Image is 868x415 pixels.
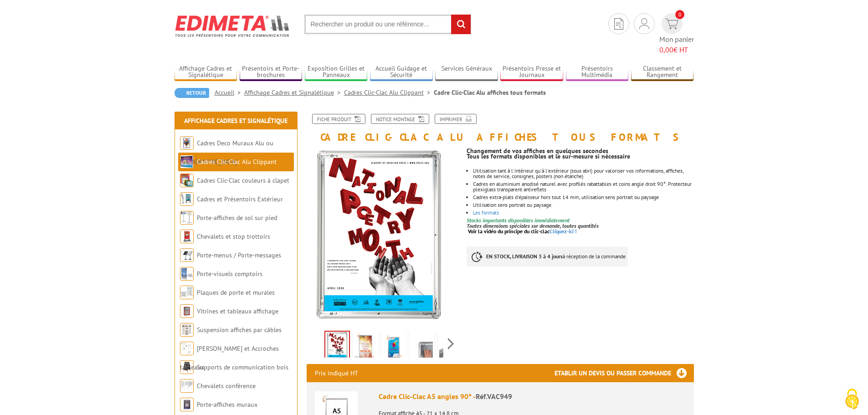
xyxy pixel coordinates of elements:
a: Retour [175,88,209,98]
a: Affichage Cadres et Signalétique [184,117,288,125]
a: Chevalets et stop trottoirs [197,232,270,241]
li: Cadre Clic-Clac Alu affiches tous formats [434,88,546,97]
a: Vitrines et tableaux affichage [197,307,278,315]
img: Cadres Deco Muraux Alu ou Bois [180,136,194,150]
p: Changement de vos affiches en quelques secondes [467,148,693,154]
div: Cadre Clic-Clac A5 angles 90° - [379,391,686,402]
a: Services Généraux [435,65,498,80]
img: affichage_lumineux_215534_17.jpg [439,333,461,361]
img: Cookies (fenêtre modale) [841,388,863,410]
a: Notice Montage [371,114,429,124]
a: Porte-affiches de sol sur pied [197,214,277,222]
img: cadre_clic_clac_a5_angles90_vac949_950_951_952_953_955_956_959_960_957.jpg [411,333,433,361]
a: Porte-affiches muraux [197,400,257,409]
em: Toutes dimensions spéciales sur demande, toutes quantités [467,222,599,229]
span: Réf.VAC949 [476,392,512,401]
img: devis rapide [614,18,623,30]
img: Cadres Clic-Clac couleurs à clapet [180,174,194,187]
img: Chevalets conférence [180,379,194,393]
li: Utilisation tant à l'intérieur qu'à l'extérieur (sous abri) pour valoriser vos informations, affi... [473,168,693,179]
input: Rechercher un produit ou une référence... [304,15,471,34]
a: Accueil [215,88,244,97]
input: rechercher [451,15,471,34]
a: Cadres Clic-Clac couleurs à clapet [197,176,289,184]
a: Affichage Cadres et Signalétique [244,88,344,97]
a: Classement et Rangement [631,65,694,80]
a: Présentoirs et Porte-brochures [240,65,303,80]
font: Stocks importants disponibles immédiatement [467,217,570,224]
li: Cadres extra-plats d'épaisseur hors tout 14 mm, utilisation sens portrait ou paysage [473,195,693,200]
img: Edimeta [175,9,291,43]
img: devis rapide [639,18,649,29]
img: Porte-affiches muraux [180,398,194,411]
a: Suspension affiches par câbles [197,326,282,334]
a: Affichage Cadres et Signalétique [175,65,237,80]
img: Chevalets et stop trottoirs [180,230,194,243]
a: Les formats [473,209,499,216]
a: Porte-visuels comptoirs [197,270,262,278]
img: Plaques de porte et murales [180,286,194,299]
img: Cadres et Présentoirs Extérieur [180,192,194,206]
span: 0,00 [659,45,673,54]
a: Plaques de porte et murales [197,288,275,297]
a: Présentoirs Presse et Journaux [500,65,563,80]
li: Cadres en aluminium anodisé naturel avec profilés rabattables et coins angle droit 90°. Protecteu... [473,181,693,192]
a: [PERSON_NAME] et Accroches tableaux [180,344,279,371]
img: devis rapide [665,19,678,29]
p: à réception de la commande [467,246,628,266]
a: Cadres Deco Muraux Alu ou [GEOGRAPHIC_DATA] [180,139,273,166]
p: Tous les formats disponibles et le sur-mesure si nécessaire [467,154,693,159]
a: Fiche produit [312,114,365,124]
img: Porte-menus / Porte-messages [180,248,194,262]
a: Voir la vidéo du principe du clic-clacCliquez-ici ! [468,228,577,235]
img: Vitrines et tableaux affichage [180,304,194,318]
a: Cadres Clic-Clac Alu Clippant [344,88,434,97]
a: Présentoirs Multimédia [566,65,629,80]
a: Supports de communication bois [197,363,288,371]
span: Mon panier [659,34,694,55]
li: Utilisation sens portrait ou paysage. [473,202,693,208]
img: Suspension affiches par câbles [180,323,194,337]
strong: EN STOCK, LIVRAISON 3 à 4 jours [486,253,563,260]
a: Imprimer [435,114,477,124]
img: Porte-visuels comptoirs [180,267,194,281]
img: Cimaises et Accroches tableaux [180,342,194,355]
span: Voir la vidéo du principe du clic-clac [468,228,550,235]
button: Cookies (fenêtre modale) [836,384,868,415]
a: Chevalets conférence [197,382,256,390]
img: affichage_lumineux_215534_image_anime.gif [325,332,349,360]
img: cadres_aluminium_clic_clac_vac949_fleches.jpg [383,333,405,361]
a: devis rapide 0 Mon panier 0,00€ HT [659,13,694,55]
img: affichage_lumineux_215534_image_anime.gif [307,147,451,328]
img: Porte-affiches de sol sur pied [180,211,194,225]
span: € HT [659,45,694,55]
a: Accueil Guidage et Sécurité [370,65,433,80]
a: Porte-menus / Porte-messages [197,251,281,259]
span: 0 [675,10,684,19]
span: Next [447,336,455,351]
img: affichage_lumineux_215534_1.gif [354,333,376,361]
p: Prix indiqué HT [315,364,358,382]
a: Cadres et Présentoirs Extérieur [197,195,283,203]
a: Exposition Grilles et Panneaux [305,65,368,80]
h3: Etablir un devis ou passer commande [555,364,694,382]
a: Cadres Clic-Clac Alu Clippant [197,158,277,166]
